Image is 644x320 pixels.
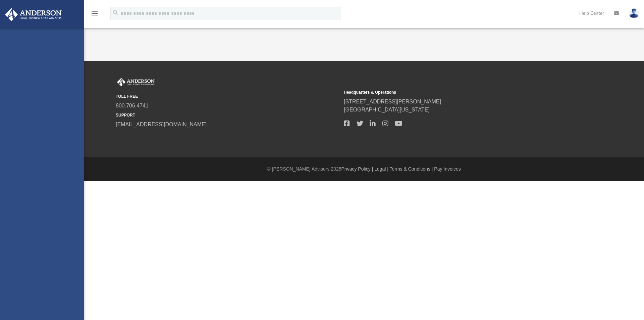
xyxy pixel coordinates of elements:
i: menu [91,9,99,17]
img: Anderson Advisors Platinum Portal [3,8,64,21]
a: Terms & Conditions | [390,166,433,172]
a: [EMAIL_ADDRESS][DOMAIN_NAME] [116,122,207,127]
a: menu [91,13,99,17]
img: Anderson Advisors Platinum Portal [116,78,156,87]
div: © [PERSON_NAME] Advisors 2025 [84,166,644,173]
img: User Pic [629,8,639,18]
small: Headquarters & Operations [344,89,567,95]
a: [GEOGRAPHIC_DATA][US_STATE] [344,107,430,112]
a: 800.706.4741 [116,103,149,108]
a: Privacy Policy | [341,166,373,172]
a: Legal | [374,166,388,172]
small: TOLL FREE [116,93,339,99]
a: Pay Invoices [434,166,461,172]
i: search [112,9,119,16]
small: SUPPORT [116,112,339,118]
a: [STREET_ADDRESS][PERSON_NAME] [344,99,441,104]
